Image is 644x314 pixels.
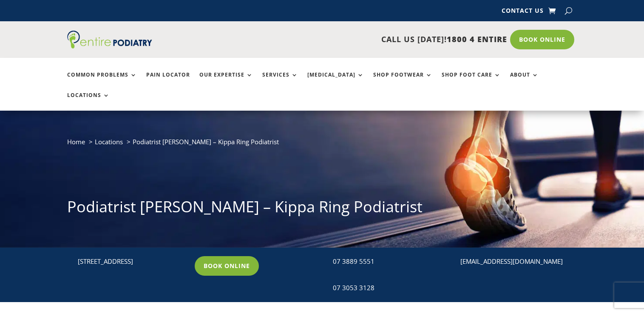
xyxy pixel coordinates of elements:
img: logo (1) [67,31,152,49]
a: Shop Foot Care [442,72,501,90]
a: About [510,72,539,90]
a: Pain Locator [146,72,190,90]
a: Locations [67,92,110,111]
a: Book Online [510,30,574,49]
div: 07 3053 3128 [333,283,442,294]
a: Services [262,72,298,90]
a: Locations [95,137,123,146]
div: 07 3889 5551 [333,256,442,267]
p: CALL US [DATE]! [185,34,507,45]
a: Our Expertise [199,72,253,90]
span: 1800 4 ENTIRE [447,34,507,44]
a: Common Problems [67,72,137,90]
a: [MEDICAL_DATA] [307,72,364,90]
a: [EMAIL_ADDRESS][DOMAIN_NAME] [460,257,563,265]
nav: breadcrumb [67,136,577,154]
div: [STREET_ADDRESS] [78,256,187,267]
a: Book Online [195,256,259,276]
a: Shop Footwear [373,72,432,90]
a: Home [67,137,85,146]
span: Podiatrist [PERSON_NAME] – Kippa Ring Podiatrist [133,137,279,146]
a: Entire Podiatry [67,42,152,50]
h1: Podiatrist [PERSON_NAME] – Kippa Ring Podiatrist [67,196,577,222]
a: Contact Us [502,8,544,17]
